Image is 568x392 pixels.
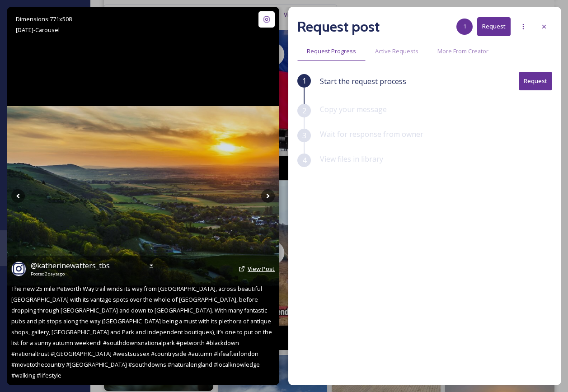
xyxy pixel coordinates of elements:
span: More From Creator [437,47,488,56]
span: The new 25 mile Petworth Way trail winds its way from [GEOGRAPHIC_DATA], across beautiful [GEOGRA... [11,285,273,379]
button: Request [519,72,552,90]
a: View Post [248,265,275,273]
span: 4 [302,155,306,166]
span: Active Requests [375,47,418,56]
a: @katherinewatters_tbs [31,260,110,271]
h2: Request post [297,16,380,37]
span: View Post [248,265,275,273]
img: The new 25 mile Petworth Way trail winds its way from Haslemere, across beautiful Blackdown with ... [7,106,279,285]
span: 3 [302,130,306,141]
span: Start the request process [320,76,406,87]
span: Dimensions: 771 x 508 [16,15,72,23]
span: [DATE] - Carousel [16,26,60,34]
span: Request Progress [307,47,356,56]
span: Wait for response from owner [320,129,423,139]
span: @ katherinewatters_tbs [31,261,110,271]
span: 2 [302,105,306,116]
span: View files in library [320,154,383,164]
span: 1 [463,22,466,31]
span: Copy your message [320,104,387,114]
button: Request [477,17,511,36]
span: 1 [302,75,306,86]
span: Posted 2 days ago [31,271,110,277]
